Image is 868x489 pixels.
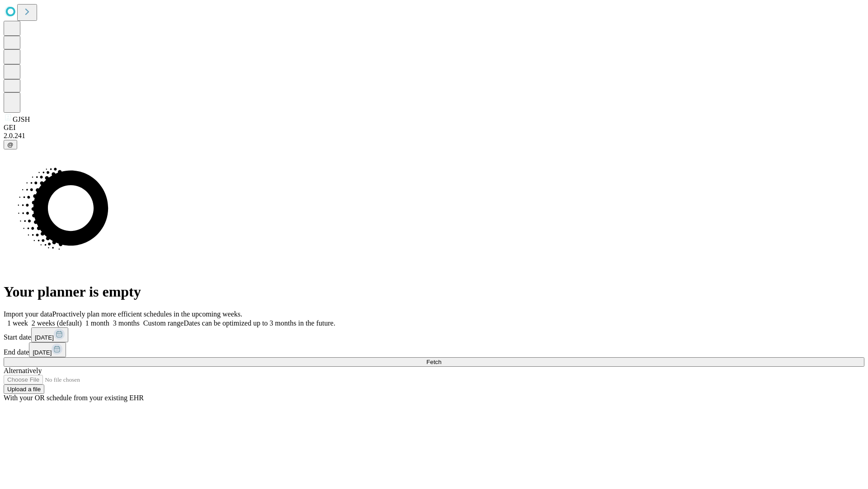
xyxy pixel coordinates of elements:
span: Alternatively [4,367,42,374]
span: 1 week [7,319,28,327]
span: Import your data [4,310,52,318]
span: 1 month [85,319,109,327]
span: Proactively plan more efficient schedules in the upcoming weeks. [52,310,242,318]
span: [DATE] [33,349,52,356]
h1: Your planner is empty [4,283,864,300]
span: GJSH [13,115,30,123]
div: End date [4,342,864,357]
button: [DATE] [29,342,66,357]
button: Upload a file [4,384,44,394]
div: GEI [4,124,864,132]
span: 2 weeks (default) [32,319,82,327]
button: @ [4,140,17,149]
span: [DATE] [35,334,54,341]
span: Dates can be optimized up to 3 months in the future. [184,319,335,327]
span: 3 months [113,319,140,327]
span: With your OR schedule from your existing EHR [4,394,144,402]
span: Fetch [426,359,441,365]
div: 2.0.241 [4,132,864,140]
span: @ [7,141,14,148]
span: Custom range [143,319,184,327]
div: Start date [4,327,864,342]
button: Fetch [4,357,864,367]
button: [DATE] [31,327,68,342]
